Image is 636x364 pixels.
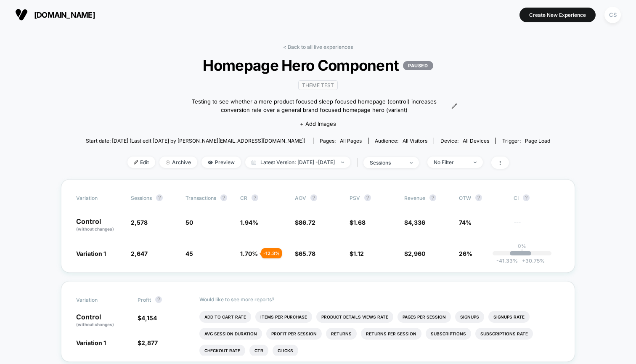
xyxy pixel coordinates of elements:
span: Homepage Hero Component [109,56,527,74]
li: Product Details Views Rate [316,311,393,323]
p: PAUSED [403,61,433,70]
li: Avg Session Duration [199,328,262,340]
span: Variation [76,296,122,303]
span: Variation 1 [76,250,106,257]
span: 1.94 % [240,219,258,226]
span: All Visitors [403,138,427,144]
span: 2,877 [141,339,158,346]
button: ? [156,194,163,201]
span: 1.12 [353,250,364,257]
span: 50 [185,219,193,226]
button: CS [602,6,623,24]
div: Audience: [375,138,427,144]
span: $ [138,314,157,321]
div: Pages: [320,138,362,144]
div: Trigger: [502,138,550,144]
span: Variation 1 [76,339,106,346]
button: Create New Experience [519,8,596,22]
span: $ [350,250,364,257]
span: $ [404,250,425,257]
button: ? [523,194,530,201]
a: < Back to all live experiences [283,44,353,50]
span: CI [514,194,560,201]
span: 86.72 [299,219,315,226]
button: ? [155,296,162,303]
span: (without changes) [76,322,114,327]
button: ? [429,194,436,201]
span: Latest Version: [DATE] - [DATE] [245,157,350,168]
span: Testing to see whether a more product focused sleep focused homepage (control) increases conversi... [179,98,449,114]
span: 1.70 % [240,250,258,257]
span: [DOMAIN_NAME] [34,11,95,19]
span: 45 [185,250,193,257]
span: 4,154 [141,314,157,321]
img: end [166,160,170,165]
span: + Add Images [300,120,336,127]
span: + [522,258,525,264]
div: sessions [370,159,403,166]
li: Add To Cart Rate [199,311,251,323]
span: Profit [138,297,151,303]
button: ? [364,194,371,201]
span: OTW [459,194,505,201]
span: $ [404,219,425,226]
span: Variation [76,194,122,201]
span: 74% [459,219,472,226]
span: | [355,157,363,169]
span: (without changes) [76,226,114,231]
li: Signups [455,311,484,323]
span: all pages [340,138,362,144]
span: -41.33 % [496,258,518,264]
li: Profit Per Session [266,328,322,340]
span: --- [514,220,560,232]
span: $ [350,219,366,226]
span: 1.68 [353,219,366,226]
span: $ [295,250,315,257]
span: 2,647 [131,250,148,257]
img: end [474,162,477,163]
li: Pages Per Session [397,311,451,323]
button: [DOMAIN_NAME] [13,8,98,21]
span: 2,960 [408,250,425,257]
li: Items Per Purchase [255,311,312,323]
p: Would like to see more reports? [199,296,560,303]
span: 4,336 [408,219,425,226]
button: ? [475,194,482,201]
div: CS [604,7,621,23]
span: Page Load [525,138,550,144]
div: No Filter [434,159,467,165]
span: Edit [127,157,155,168]
span: $ [295,219,315,226]
li: Ctr [249,345,268,356]
li: Returns [326,328,357,340]
span: Sessions [131,195,152,201]
img: end [410,162,413,164]
span: AOV [295,195,306,201]
span: 30.75 % [518,258,545,264]
img: edit [134,160,138,165]
span: 2,578 [131,219,148,226]
span: Theme Test [298,80,338,90]
span: Preview [201,157,241,168]
span: Device: [434,138,496,144]
span: Transactions [185,195,216,201]
span: $ [138,339,158,346]
span: CR [240,195,247,201]
li: Returns Per Session [361,328,421,340]
li: Checkout Rate [199,345,245,356]
li: Subscriptions Rate [475,328,533,340]
li: Clicks [273,345,298,356]
button: ? [310,194,317,201]
p: Control [76,218,122,232]
span: all devices [463,138,489,144]
img: Visually logo [15,8,28,21]
span: Archive [159,157,197,168]
span: PSV [350,195,360,201]
button: ? [252,194,258,201]
span: 65.78 [299,250,315,257]
span: Revenue [404,195,425,201]
img: end [341,162,344,163]
li: Signups Rate [488,311,530,323]
p: | [521,249,523,255]
img: calendar [252,160,256,165]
